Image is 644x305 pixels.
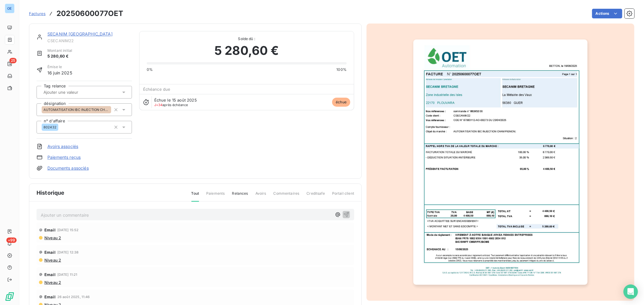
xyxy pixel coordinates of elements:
a: Factures [29,11,46,17]
span: Échue le 15 août 2025 [154,98,197,102]
span: Échéance due [143,87,171,92]
span: AUTOMATISATION IBC INJECTION CHAMPIGNON [43,108,109,112]
span: Portail client [332,191,354,201]
span: 0% [147,67,153,72]
span: Émise le [47,64,72,70]
span: Paiements [206,191,225,201]
span: Email [44,272,56,277]
span: Tout [191,191,199,202]
span: Factures [29,11,46,16]
span: Email [44,294,56,299]
h3: 20250600077OET [56,8,123,19]
span: Historique [37,189,65,197]
span: J+34 [154,103,163,107]
span: [DATE] 11:21 [57,273,78,276]
input: Ajouter une valeur [43,90,104,95]
span: Niveau 2 [44,280,61,285]
span: 5 280,60 € [47,53,72,59]
span: 26 août 2025, 11:46 [57,295,90,299]
span: Niveau 2 [44,258,61,263]
span: Commentaires [274,191,300,201]
span: Avoirs [255,191,266,201]
a: Documents associés [47,165,89,171]
span: Creditsafe [306,191,325,201]
button: Actions [592,9,622,18]
img: invoice_thumbnail [413,39,587,285]
span: Montant initial [47,48,72,53]
span: 25 [9,58,17,63]
a: Paiements reçus [47,154,81,160]
span: +99 [6,237,17,243]
div: OE [5,4,14,13]
span: 16 juin 2025 [47,70,72,76]
div: Open Intercom Messenger [623,285,638,299]
span: [DATE] 12:38 [57,250,79,254]
a: SECANIM [GEOGRAPHIC_DATA] [47,31,113,36]
span: après échéance [154,103,188,107]
span: échue [332,98,350,107]
span: Relances [232,191,248,201]
span: Solde dû : [147,36,347,42]
span: Email [44,250,56,255]
span: Email [44,228,56,232]
span: 802432 [43,125,56,129]
span: CSECANIM22 [47,38,132,43]
a: Avoirs associés [47,143,78,149]
span: 5 280,60 € [214,42,279,60]
span: [DATE] 15:52 [57,228,79,232]
span: Niveau 2 [44,235,61,240]
img: Logo LeanPay [5,292,14,301]
span: 100% [336,67,347,72]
